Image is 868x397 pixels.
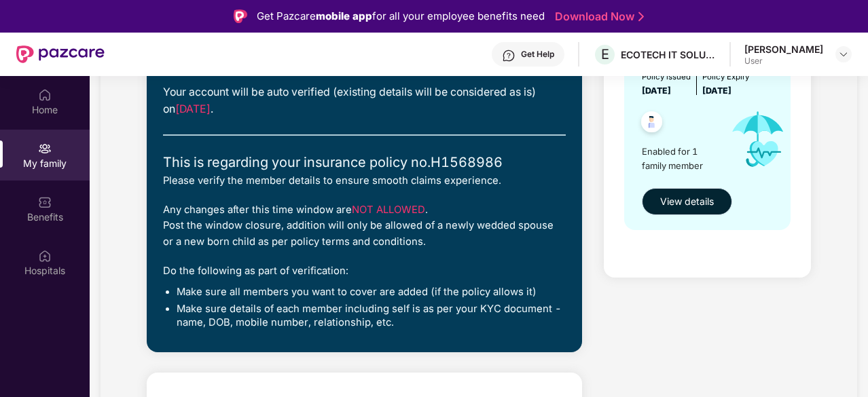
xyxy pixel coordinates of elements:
div: Policy Expiry [702,71,749,83]
span: Enabled for 1 family member [642,145,720,172]
div: Do the following as part of verification: [163,263,566,279]
img: icon [720,98,797,181]
span: [DATE] [642,86,671,96]
li: Make sure all members you want to cover are added (if the policy allows it) [177,286,566,299]
div: User [744,56,823,67]
div: Any changes after this time window are . Post the window closure, addition will only be allowed o... [163,202,566,250]
img: svg+xml;base64,PHN2ZyBpZD0iSG9zcGl0YWxzIiB4bWxucz0iaHR0cDovL3d3dy53My5vcmcvMjAwMC9zdmciIHdpZHRoPS... [38,249,52,263]
img: Stroke [638,10,644,24]
img: svg+xml;base64,PHN2ZyBpZD0iQmVuZWZpdHMiIHhtbG5zPSJodHRwOi8vd3d3LnczLm9yZy8yMDAwL3N2ZyIgd2lkdGg9Ij... [38,195,52,209]
div: ECOTECH IT SOLUTIONS PRIVATE LIMITED [621,48,716,61]
div: This is regarding your insurance policy no. H1568986 [163,152,566,173]
strong: mobile app [316,10,372,22]
div: [PERSON_NAME] [744,43,823,56]
img: svg+xml;base64,PHN2ZyBpZD0iSGVscC0zMngzMiIgeG1sbnM9Imh0dHA6Ly93d3cudzMub3JnLzIwMDAvc3ZnIiB3aWR0aD... [502,49,516,62]
span: [DATE] [175,102,211,115]
div: Your account will be auto verified (existing details will be considered as is) on . [163,84,566,118]
li: Make sure details of each member including self is as per your KYC document - name, DOB, mobile n... [177,303,566,329]
img: New Pazcare Logo [16,45,105,63]
span: NOT ALLOWED [352,204,425,216]
button: View details [642,188,732,215]
img: svg+xml;base64,PHN2ZyB4bWxucz0iaHR0cDovL3d3dy53My5vcmcvMjAwMC9zdmciIHdpZHRoPSI0OC45NDMiIGhlaWdodD... [635,107,668,140]
img: Logo [234,10,247,23]
img: svg+xml;base64,PHN2ZyBpZD0iSG9tZSIgeG1sbnM9Imh0dHA6Ly93d3cudzMub3JnLzIwMDAvc3ZnIiB3aWR0aD0iMjAiIG... [38,88,52,102]
span: View details [660,194,714,209]
div: Policy issued [642,71,691,83]
span: [DATE] [702,86,731,96]
div: Please verify the member details to ensure smooth claims experience. [163,173,566,189]
div: Get Pazcare for all your employee benefits need [257,8,545,24]
img: svg+xml;base64,PHN2ZyB3aWR0aD0iMjAiIGhlaWdodD0iMjAiIHZpZXdCb3g9IjAgMCAyMCAyMCIgZmlsbD0ibm9uZSIgeG... [38,142,52,155]
div: Get Help [521,49,554,60]
img: svg+xml;base64,PHN2ZyBpZD0iRHJvcGRvd24tMzJ4MzIiIHhtbG5zPSJodHRwOi8vd3d3LnczLm9yZy8yMDAwL3N2ZyIgd2... [838,49,849,60]
span: E [601,46,609,62]
a: Download Now [555,10,640,24]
